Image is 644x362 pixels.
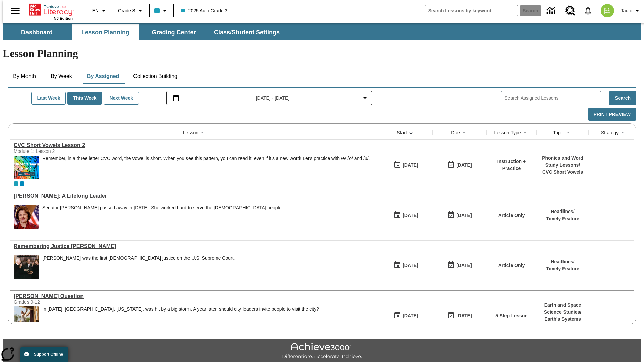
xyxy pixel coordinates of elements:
[8,68,41,84] button: By Month
[564,129,572,137] button: Sort
[29,3,73,16] a: Home
[14,306,39,330] img: image
[397,129,407,136] div: Start
[67,92,102,105] button: This Week
[391,309,420,322] button: 08/13/25: First time the lesson was available
[391,259,420,272] button: 08/14/25: First time the lesson was available
[601,4,614,17] img: avatar image
[14,293,376,299] div: Joplin's Question
[128,68,183,84] button: Collection Building
[391,209,420,222] button: 08/14/25: First time the lesson was available
[402,312,418,320] div: [DATE]
[14,142,376,148] div: CVC Short Vowels Lesson 2
[42,156,370,179] div: Remember, in a three letter CVC word, the vowel is short. When you see this pattern, you can read...
[546,265,579,273] p: Timely Feature
[42,306,319,312] div: In [DATE], [GEOGRAPHIC_DATA], [US_STATE], was hit by a big storm. A year later, should city leade...
[546,215,579,222] p: Timely Feature
[609,91,636,105] button: Search
[361,94,369,102] svg: Collapse Date Range Filter
[618,5,644,17] button: Profile/Settings
[152,5,171,17] button: Class color is light blue. Change class color
[20,347,68,362] button: Support Offline
[460,129,468,137] button: Sort
[209,24,285,40] button: Class/Student Settings
[425,5,518,16] input: search field
[561,2,579,20] a: Resource Center, Will open in new tab
[42,306,319,330] div: In May 2011, Joplin, Missouri, was hit by a big storm. A year later, should city leaders invite p...
[546,208,579,215] p: Headlines /
[92,7,99,14] span: EN
[282,343,362,360] img: Achieve3000 Differentiate Accelerate Achieve
[456,261,472,270] div: [DATE]
[543,2,561,20] a: Data Center
[601,129,619,136] div: Strategy
[14,156,39,179] img: CVC Short Vowels Lesson 2.
[490,158,533,172] p: Instruction + Practice
[3,24,70,40] button: Dashboard
[42,255,235,279] div: Sandra Day O'Connor was the first female justice on the U.S. Supreme Court.
[181,7,228,14] span: 2025 Auto Grade 3
[445,159,474,171] button: 08/14/25: Last day the lesson can be accessed
[29,2,73,20] div: Home
[14,181,18,186] div: Current Class
[495,312,528,319] p: 5-Step Lesson
[89,5,111,17] button: Language: EN, Select a language
[498,262,525,269] p: Article Only
[402,211,418,220] div: [DATE]
[588,108,636,121] button: Print Preview
[621,7,632,14] span: Tauto
[391,159,420,171] button: 08/14/25: First time the lesson was available
[14,255,39,279] img: Chief Justice Warren Burger, wearing a black robe, holds up his right hand and faces Sandra Day O...
[72,24,139,40] button: Lesson Planning
[402,161,418,169] div: [DATE]
[553,129,564,136] div: Topic
[54,16,73,20] span: NJ Edition
[402,261,418,270] div: [DATE]
[521,129,529,137] button: Sort
[540,302,585,316] p: Earth and Space Science Studies /
[34,352,63,357] span: Support Offline
[3,47,641,60] h1: Lesson Planning
[115,5,147,17] button: Grade: Grade 3, Select a grade
[451,129,460,136] div: Due
[546,258,579,265] p: Headlines /
[456,161,472,169] div: [DATE]
[498,212,525,219] p: Article Only
[42,205,283,211] div: Senator [PERSON_NAME] passed away in [DATE]. She worked hard to serve the [DEMOGRAPHIC_DATA] people.
[14,148,114,154] div: Module 1: Lesson 2
[5,1,25,21] button: Open side menu
[445,209,474,222] button: 08/14/25: Last day the lesson can be accessed
[407,129,415,137] button: Sort
[14,205,39,229] img: Senator Dianne Feinstein of California smiles with the U.S. flag behind her.
[82,68,124,84] button: By Assigned
[42,205,283,229] div: Senator Dianne Feinstein passed away in September 2023. She worked hard to serve the American peo...
[256,95,290,102] span: [DATE] - [DATE]
[619,129,627,137] button: Sort
[540,316,585,330] p: Earth's Systems and Interactions
[45,68,78,84] button: By Week
[494,129,521,136] div: Lesson Type
[540,169,585,176] p: CVC Short Vowels
[42,255,235,261] div: [PERSON_NAME] was the first [DEMOGRAPHIC_DATA] justice on the U.S. Supreme Court.
[198,129,206,137] button: Sort
[104,92,139,105] button: Next Week
[140,24,207,40] button: Grading Center
[20,181,24,186] div: OL 2025 Auto Grade 4
[456,312,472,320] div: [DATE]
[579,2,597,19] a: Notifications
[14,293,376,299] a: Joplin's Question, Lessons
[31,92,66,105] button: Last Week
[14,193,376,199] a: Dianne Feinstein: A Lifelong Leader, Lessons
[42,156,370,161] p: Remember, in a three letter CVC word, the vowel is short. When you see this pattern, you can read...
[540,155,585,169] p: Phonics and Word Study Lessons /
[14,243,376,249] a: Remembering Justice O'Connor, Lessons
[456,211,472,220] div: [DATE]
[169,94,369,102] button: Select the date range menu item
[14,193,376,199] div: Dianne Feinstein: A Lifelong Leader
